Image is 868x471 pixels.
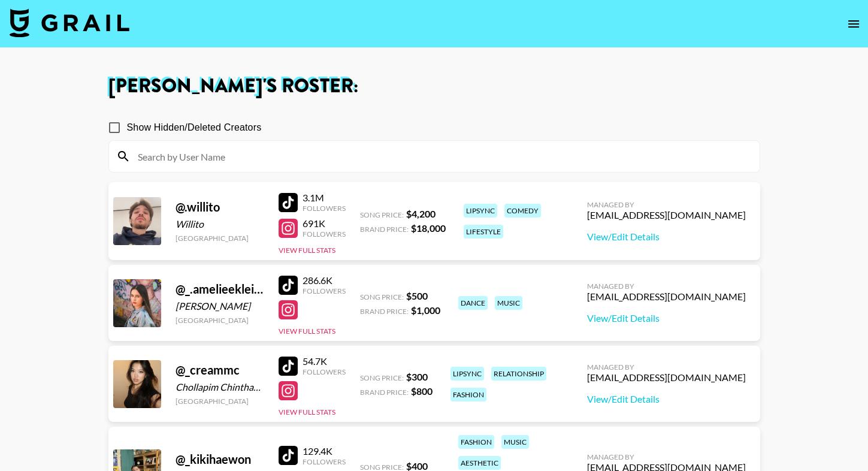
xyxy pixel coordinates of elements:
[176,363,264,378] div: @ _creammc
[501,435,529,449] div: music
[176,381,264,393] div: Chollapim Chinthammit
[303,192,346,204] div: 3.1M
[360,373,404,382] span: Song Price:
[587,209,746,221] div: [EMAIL_ADDRESS][DOMAIN_NAME]
[303,218,346,230] div: 691K
[303,445,346,457] div: 129.4K
[587,452,746,461] div: Managed By
[360,292,404,301] span: Song Price:
[176,397,264,406] div: [GEOGRAPHIC_DATA]
[176,452,264,467] div: @ _kikihaewon
[411,385,433,397] strong: $ 800
[587,393,746,405] a: View/Edit Details
[587,312,746,324] a: View/Edit Details
[504,204,541,218] div: comedy
[303,230,346,238] div: Followers
[131,147,752,166] input: Search by User Name
[491,367,546,381] div: relationship
[411,304,440,316] strong: $ 1,000
[495,296,522,310] div: music
[587,282,746,291] div: Managed By
[303,355,346,367] div: 54.7K
[176,234,264,243] div: [GEOGRAPHIC_DATA]
[406,371,428,382] strong: $ 300
[303,367,346,376] div: Followers
[360,388,409,397] span: Brand Price:
[176,218,264,230] div: Willito
[406,290,428,301] strong: $ 500
[458,456,501,470] div: aesthetic
[464,204,497,218] div: lipsync
[176,282,264,297] div: @ _.amelieeklein._
[127,120,262,135] span: Show Hidden/Deleted Creators
[450,367,484,381] div: lipsync
[279,407,335,416] button: View Full Stats
[587,200,746,209] div: Managed By
[279,246,335,255] button: View Full Stats
[411,222,446,234] strong: $ 18,000
[842,12,866,36] button: open drawer
[587,231,746,243] a: View/Edit Details
[108,77,760,96] h1: [PERSON_NAME] 's Roster:
[360,225,409,234] span: Brand Price:
[464,225,503,238] div: lifestyle
[458,296,488,310] div: dance
[587,372,746,384] div: [EMAIL_ADDRESS][DOMAIN_NAME]
[458,435,494,449] div: fashion
[406,208,435,219] strong: $ 4,200
[360,210,404,219] span: Song Price:
[176,316,264,325] div: [GEOGRAPHIC_DATA]
[450,388,486,401] div: fashion
[587,291,746,303] div: [EMAIL_ADDRESS][DOMAIN_NAME]
[303,274,346,286] div: 286.6K
[303,204,346,213] div: Followers
[10,8,129,37] img: Grail Talent
[360,307,409,316] span: Brand Price:
[176,300,264,312] div: [PERSON_NAME]
[279,327,335,336] button: View Full Stats
[587,363,746,372] div: Managed By
[176,200,264,215] div: @ .willito
[303,457,346,466] div: Followers
[303,286,346,295] div: Followers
